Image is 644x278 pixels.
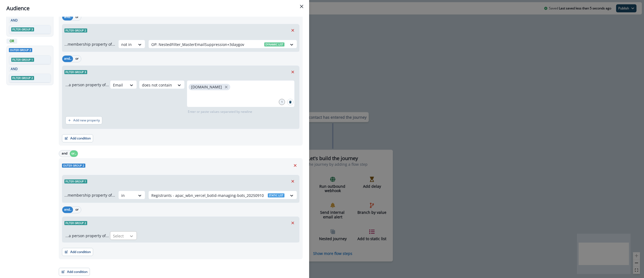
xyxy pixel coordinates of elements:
p: [DOMAIN_NAME] [191,85,222,89]
button: Remove [288,26,297,34]
button: Close [297,2,306,11]
button: or [73,56,81,62]
button: or [73,14,81,20]
button: and.. [62,14,73,20]
button: Remove [291,161,299,169]
div: 1 [279,99,285,105]
div: Audience [6,4,303,12]
button: or [73,207,81,213]
span: Outer group 2 [9,48,32,52]
p: AND [10,18,19,23]
span: Filter group 2 [64,221,87,225]
p: ...membership property of... [64,192,115,198]
span: Filter group 2 [64,28,87,33]
span: Outer group 2 [62,164,85,168]
button: and.. [62,207,73,213]
p: AND [10,67,19,71]
button: Add condition [62,248,93,256]
p: ...a person property of... [65,233,109,239]
button: Remove [288,177,297,185]
p: Add new property [73,118,100,122]
p: Enter or paste values separated by newline [187,109,253,114]
p: OR [8,39,16,44]
button: and.. [62,56,73,62]
span: Filter group 1 [11,58,34,62]
span: Filter group 2 [11,76,34,80]
button: Search [287,99,294,105]
button: Add condition [59,268,90,276]
button: close [224,84,229,90]
span: Filter group 3 [64,70,87,74]
button: and [59,150,70,157]
button: Remove [288,219,297,227]
span: Filter group 1 [64,179,87,183]
button: Add condition [62,134,93,142]
span: Filter group 3 [11,27,34,31]
p: ...membership property of... [64,41,115,47]
button: Add new property [65,116,102,124]
button: or.. [70,150,78,157]
p: ...a person property of... [65,82,109,88]
button: Remove [288,68,297,76]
